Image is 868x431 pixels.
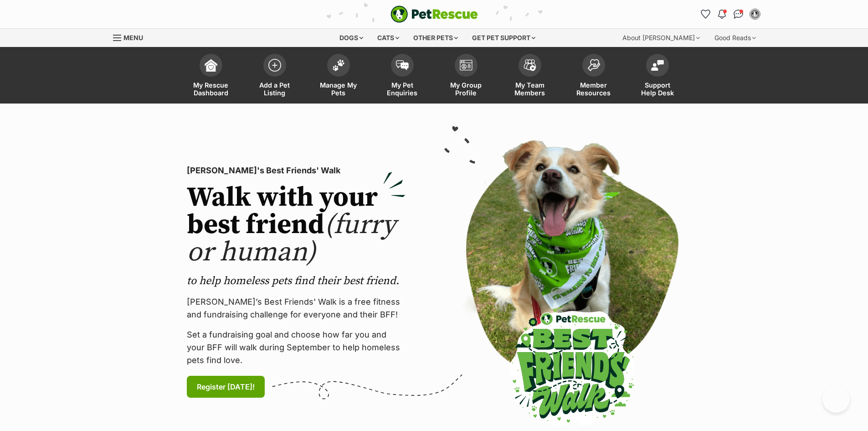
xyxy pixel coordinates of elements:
a: Support Help Desk [626,49,689,104]
h2: Walk with your best friend [187,184,406,266]
div: About [PERSON_NAME] [616,29,706,47]
span: My Rescue Dashboard [190,81,231,97]
span: Menu [123,34,143,42]
a: Add a Pet Listing [243,49,307,104]
div: Good Reads [708,29,762,47]
div: Get pet support [466,29,542,47]
span: My Team Members [509,81,550,97]
img: team-members-icon-5396bd8760b3fe7c0b43da4ab00e1e3bb1a5d9ba89233759b79545d2d3fc5d0d.svg [524,59,536,71]
a: Member Resources [562,49,626,104]
img: notifications-46538b983faf8c2785f20acdc204bb7945ddae34d4c08c2a6579f10ce5e182be.svg [718,10,725,19]
a: My Team Members [498,49,562,104]
p: Set a fundraising goal and choose how far you and your BFF will walk during September to help hom... [187,328,406,367]
a: My Rescue Dashboard [179,49,243,104]
a: My Group Profile [434,49,498,104]
span: Member Resources [573,81,614,97]
button: Notifications [715,7,729,21]
a: My Pet Enquiries [370,49,434,104]
span: Register [DATE]! [197,381,255,392]
img: add-pet-listing-icon-0afa8454b4691262ce3f59096e99ab1cd57d4a30225e0717b998d2c9b9846f56.svg [268,59,281,72]
span: Support Help Desk [637,81,678,97]
div: Dogs [333,29,370,47]
p: [PERSON_NAME]'s Best Friends' Walk [187,164,406,177]
div: Cats [371,29,406,47]
span: (furry or human) [187,208,396,270]
ul: Account quick links [699,7,762,21]
img: Lorraine Saunders profile pic [750,10,760,19]
img: chat-41dd97257d64d25036548639549fe6c8038ab92f7586957e7f3b1b290dea8141.svg [734,10,743,19]
span: Manage My Pets [318,81,359,97]
a: Register [DATE]! [187,376,265,398]
img: help-desk-icon-fdf02630f3aa405de69fd3d07c3f3aa587a6932b1a1747fa1d2bba05be0121f9.svg [651,60,664,71]
iframe: Help Scout Beacon - Open [822,385,850,413]
button: My account [748,7,762,21]
a: Favourites [699,7,713,21]
img: group-profile-icon-3fa3cf56718a62981997c0bc7e787c4b2cf8bcc04b72c1350f741eb67cf2f40e.svg [460,60,473,71]
img: member-resources-icon-8e73f808a243e03378d46382f2149f9095a855e16c252ad45f914b54edf8863c.svg [587,59,600,71]
a: Manage My Pets [307,49,370,104]
a: Conversations [731,7,746,21]
p: [PERSON_NAME]’s Best Friends' Walk is a free fitness and fundraising challenge for everyone and t... [187,296,406,321]
span: My Pet Enquiries [382,81,423,97]
a: PetRescue [390,5,478,23]
span: Add a Pet Listing [254,81,295,97]
img: dashboard-icon-eb2f2d2d3e046f16d808141f083e7271f6b2e854fb5c12c21221c1fb7104beca.svg [205,59,217,72]
img: logo-e224e6f780fb5917bec1dbf3a21bbac754714ae5b6737aabdf751b685950b380.svg [390,5,478,23]
a: Menu [113,29,149,45]
div: Other pets [407,29,464,47]
p: to help homeless pets find their best friend. [187,274,406,288]
img: pet-enquiries-icon-7e3ad2cf08bfb03b45e93fb7055b45f3efa6380592205ae92323e6603595dc1f.svg [396,60,409,70]
span: My Group Profile [446,81,487,97]
img: manage-my-pets-icon-02211641906a0b7f246fdf0571729dbe1e7629f14944591b6c1af311fb30b64b.svg [332,59,345,71]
